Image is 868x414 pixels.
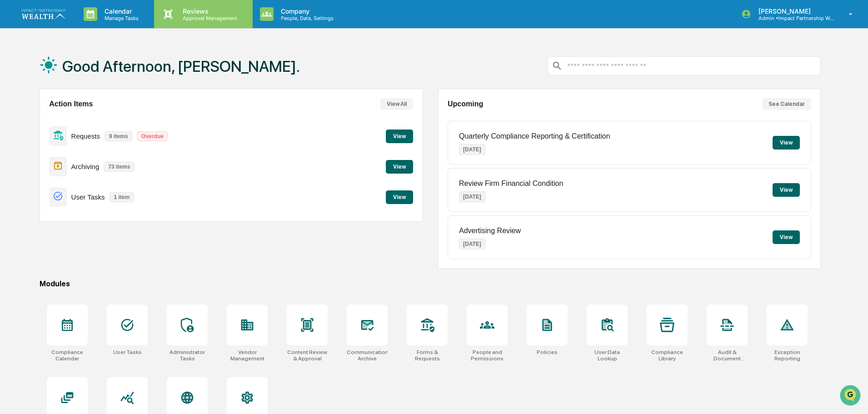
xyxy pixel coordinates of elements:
[22,9,65,19] img: logo
[459,191,485,202] p: [DATE]
[407,349,448,362] div: Forms & Requests
[227,349,268,362] div: Vendor Management
[9,133,16,140] div: 🔎
[459,180,563,188] p: Review Firm Financial Condition
[64,154,110,161] a: Powered byPylon
[110,192,135,202] p: 1 item
[707,349,748,362] div: Audit & Document Logs
[386,131,413,140] a: View
[767,349,808,362] div: Exception Reporting
[155,72,165,83] button: Start new chat
[113,349,142,355] div: User Tasks
[459,144,485,155] p: [DATE]
[31,70,149,79] div: Start new chat
[18,132,57,141] span: Data Lookup
[467,349,508,362] div: People and Permissions
[537,349,558,355] div: Policies
[62,57,300,75] h1: Good Afternoon, [PERSON_NAME].
[105,131,132,141] p: 9 items
[104,162,135,172] p: 73 items
[459,239,485,249] p: [DATE]
[386,130,413,143] button: View
[347,349,388,362] div: Communications Archive
[9,19,165,34] p: How can we help?
[839,384,863,409] iframe: Open customer support
[459,227,521,235] p: Advertising Review
[386,190,413,204] button: View
[62,111,116,127] a: 🗄️Attestations
[386,192,413,201] a: View
[97,7,143,15] p: Calendar
[40,279,821,288] div: Modules
[31,79,115,86] div: We're available if you need us!
[386,160,413,174] button: View
[459,132,610,140] p: Quarterly Compliance Reporting & Certification
[762,98,811,110] button: See Calendar
[751,15,836,21] p: Admin • Impact Partnership Wealth
[773,230,800,244] button: View
[47,349,88,362] div: Compliance Calendar
[274,7,338,15] p: Company
[5,111,62,127] a: 🖐️Preclearance
[287,349,328,362] div: Content Review & Approval
[751,7,836,15] p: [PERSON_NAME]
[75,115,113,124] span: Attestations
[448,100,483,108] h2: Upcoming
[66,115,73,123] div: 🗄️
[773,136,800,150] button: View
[386,162,413,170] a: View
[71,163,100,170] p: Archiving
[647,349,688,362] div: Compliance Library
[5,128,61,145] a: 🔎Data Lookup
[274,15,338,21] p: People, Data, Settings
[380,98,413,110] button: View All
[773,183,800,197] button: View
[175,7,242,15] p: Reviews
[137,131,168,141] p: Overdue
[167,349,208,362] div: Administrator Tasks
[9,70,25,86] img: 1746055101610-c473b297-6a78-478c-a979-82029cc54cd1
[71,193,105,201] p: User Tasks
[49,100,93,108] h2: Action Items
[90,154,110,161] span: Pylon
[175,15,242,21] p: Approval Management
[9,115,16,123] div: 🖐️
[18,115,59,124] span: Preclearance
[71,132,100,140] p: Requests
[587,349,628,362] div: User Data Lookup
[97,15,143,21] p: Manage Tasks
